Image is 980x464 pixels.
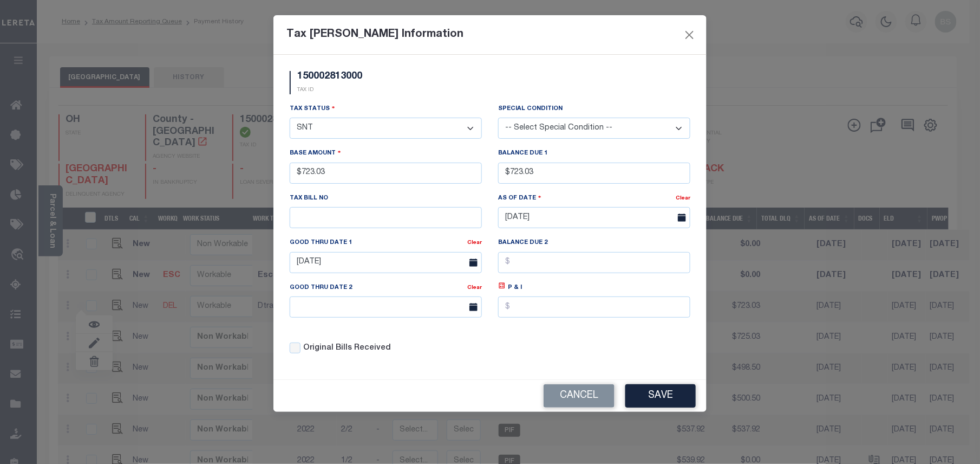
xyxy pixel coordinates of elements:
[297,71,362,83] h5: 150002813000
[676,196,690,201] a: Clear
[290,163,482,184] input: $
[303,343,391,355] label: Original Bills Received
[290,148,341,158] label: Base Amount
[498,297,690,318] input: $
[467,285,482,291] a: Clear
[297,86,362,94] p: TAX ID
[625,384,696,408] button: Save
[498,105,563,114] label: Special Condition
[290,104,335,114] label: Tax Status
[467,240,482,246] a: Clear
[290,194,328,203] label: Tax Bill No
[498,163,690,184] input: $
[290,283,354,293] label: Good Thru Date 2
[290,239,354,248] label: Good Thru Date 1
[498,239,547,248] label: Balance Due 2
[498,252,690,273] input: $
[498,149,547,158] label: Balance Due 1
[508,283,522,293] label: P & I
[544,384,615,408] button: Cancel
[498,193,541,203] label: As Of Date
